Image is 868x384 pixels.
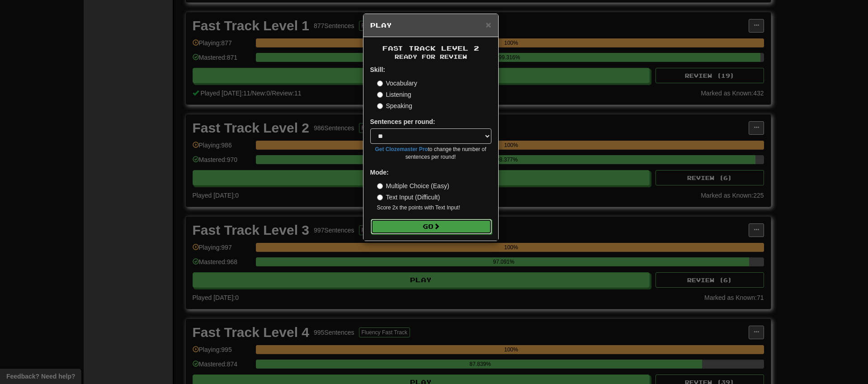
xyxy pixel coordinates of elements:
button: Go [371,219,492,234]
small: Ready for Review [370,53,491,61]
h5: Play [370,21,491,30]
input: Listening [377,92,383,98]
small: to change the number of sentences per round! [370,146,491,161]
strong: Mode: [370,169,389,176]
strong: Skill: [370,66,385,73]
label: Multiple Choice (Easy) [377,181,449,190]
label: Speaking [377,101,412,110]
span: × [486,19,491,30]
small: Score 2x the points with Text Input ! [377,204,491,212]
input: Text Input (Difficult) [377,194,383,200]
label: Sentences per round: [370,117,435,126]
label: Listening [377,90,411,99]
input: Vocabulary [377,81,383,86]
label: Text Input (Difficult) [377,193,440,202]
a: Get Clozemaster Pro [375,146,428,152]
label: Vocabulary [377,79,417,88]
button: Close [486,20,491,29]
input: Multiple Choice (Easy) [377,183,383,189]
span: Fast Track Level 2 [382,44,479,52]
input: Speaking [377,103,383,109]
